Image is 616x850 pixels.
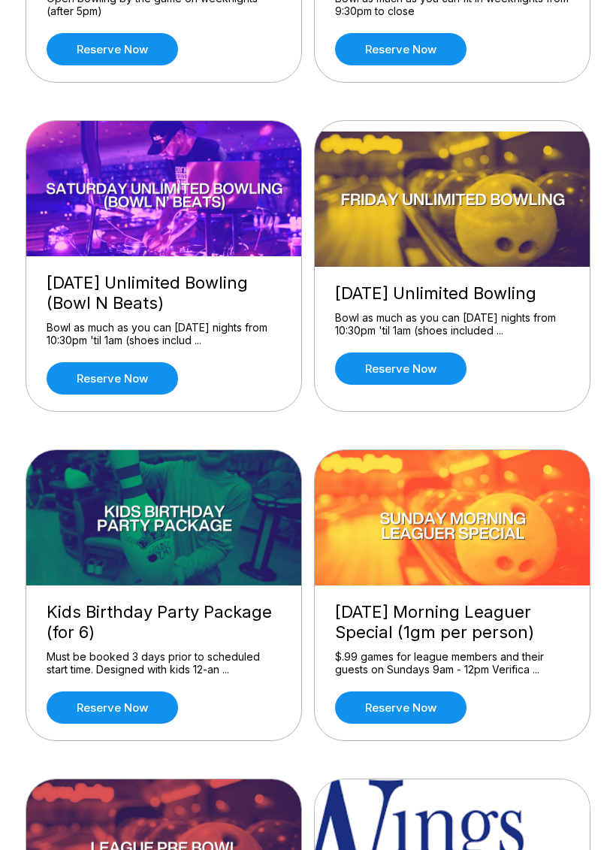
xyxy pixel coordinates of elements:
[335,34,467,66] a: Reserve now
[335,353,467,386] a: Reserve now
[47,603,281,643] div: Kids Birthday Party Package (for 6)
[47,692,178,724] a: Reserve now
[335,603,569,643] div: [DATE] Morning Leaguer Special (1gm per person)
[335,651,569,677] div: $.99 games for league members and their guests on Sundays 9am - 12pm Verifica ...
[26,122,303,257] img: Saturday Unlimited Bowling (Bowl N Beats)
[335,284,569,304] div: [DATE] Unlimited Bowling
[47,363,178,395] a: Reserve now
[335,692,467,724] a: Reserve now
[26,451,303,586] img: Kids Birthday Party Package (for 6)
[335,312,569,338] div: Bowl as much as you can [DATE] nights from 10:30pm 'til 1am (shoes included ...
[315,451,591,586] img: Sunday Morning Leaguer Special (1gm per person)
[47,274,281,314] div: [DATE] Unlimited Bowling (Bowl N Beats)
[47,651,281,677] div: Must be booked 3 days prior to scheduled start time. Designed with kids 12-an ...
[47,322,281,348] div: Bowl as much as you can [DATE] nights from 10:30pm 'til 1am (shoes includ ...
[315,132,591,268] img: Friday Unlimited Bowling
[47,34,178,66] a: Reserve now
